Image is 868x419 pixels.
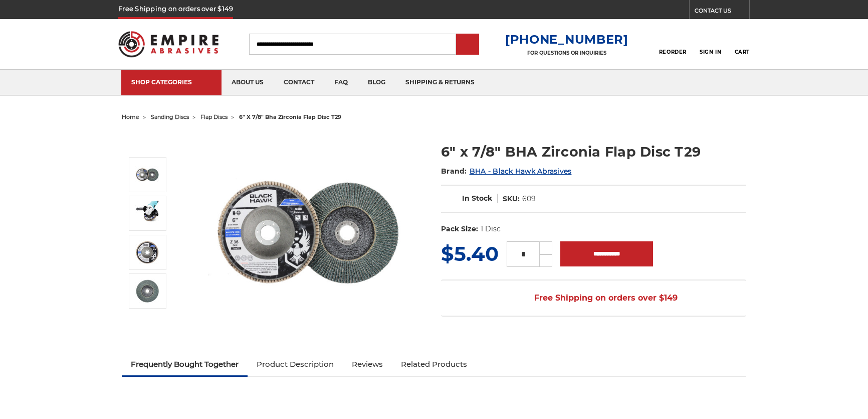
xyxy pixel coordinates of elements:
span: Free Shipping on orders over $149 [510,288,678,308]
a: faq [324,70,358,95]
button: Previous [136,135,160,157]
a: home [122,113,139,120]
a: BHA - Black Hawk Abrasives [470,167,572,176]
h1: 6" x 7/8" BHA Zirconia Flap Disc T29 [441,142,746,162]
span: Reorder [659,49,687,55]
a: about us [222,70,274,95]
span: Sign In [700,49,721,55]
dd: 609 [522,194,536,204]
a: [PHONE_NUMBER] [505,32,628,47]
input: Submit [458,35,478,55]
img: BHA 36 grit Zirconia 6" flap discs for precise metal and wood sanding [135,240,160,265]
a: Frequently Bought Together [122,353,248,375]
a: Reviews [343,353,392,375]
dt: SKU: [503,194,520,204]
img: Black Hawk 6 inch T29 coarse flap discs, 36 grit for efficient material removal [208,131,408,332]
a: Cart [735,33,750,55]
span: Cart [735,49,750,55]
a: Product Description [248,353,343,375]
a: shipping & returns [395,70,485,95]
img: Black Hawk 6 inch T29 coarse flap discs, 36 grit for efficient material removal [135,162,160,187]
a: Related Products [392,353,476,375]
dt: Pack Size: [441,224,478,234]
img: General-purpose grinding with a 6-inch angle grinder and T29 flap disc. [135,201,160,226]
a: CONTACT US [695,5,749,19]
button: Next [136,310,160,332]
a: sanding discs [151,113,189,120]
img: Empire Abrasives' 6" T29 Zirconia Flap Discs, 36 grit for aggressive metal grinding [135,278,160,304]
a: contact [274,70,324,95]
p: FOR QUESTIONS OR INQUIRIES [505,50,628,56]
span: 6" x 7/8" bha zirconia flap disc t29 [239,113,341,120]
span: $5.40 [441,241,499,266]
a: flap discs [200,113,228,120]
dd: 1 Disc [481,224,501,234]
span: In Stock [462,194,492,203]
a: blog [358,70,395,95]
img: Empire Abrasives [118,25,219,64]
span: Brand: [441,167,467,176]
div: SHOP CATEGORIES [131,78,211,86]
a: Reorder [659,33,687,55]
